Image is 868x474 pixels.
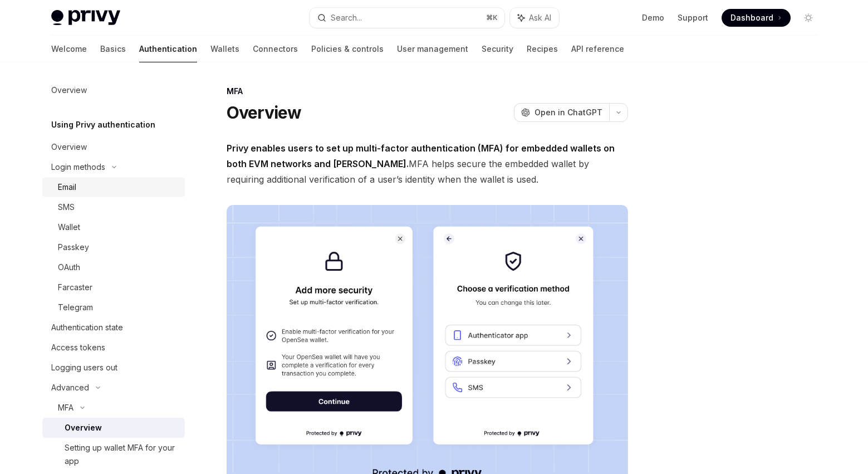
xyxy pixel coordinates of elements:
[310,8,504,28] button: Search...⌘K
[58,301,93,314] div: Telegram
[58,241,89,254] div: Passkey
[51,140,87,154] div: Overview
[100,36,126,62] a: Basics
[482,36,513,62] a: Security
[58,180,76,194] div: Email
[58,201,75,214] div: SMS
[227,143,615,169] strong: Privy enables users to set up multi-factor authentication (MFA) for embedded wallets on both EVM ...
[58,281,92,294] div: Farcaster
[397,36,468,62] a: User management
[210,36,239,62] a: Wallets
[42,137,185,157] a: Overview
[514,103,609,122] button: Open in ChatGPT
[65,441,178,468] div: Setting up wallet MFA for your app
[42,237,185,257] a: Passkey
[51,36,87,62] a: Welcome
[51,381,89,394] div: Advanced
[311,36,384,62] a: Policies & controls
[42,438,185,471] a: Setting up wallet MFA for your app
[227,140,628,187] span: MFA helps secure the embedded wallet by requiring additional verification of a user’s identity wh...
[42,257,185,277] a: OAuth
[58,221,80,234] div: Wallet
[139,36,197,62] a: Authentication
[42,338,185,358] a: Access tokens
[51,118,155,131] h5: Using Privy authentication
[42,358,185,378] a: Logging users out
[534,107,602,118] span: Open in ChatGPT
[722,9,791,27] a: Dashboard
[42,277,185,297] a: Farcaster
[51,321,123,334] div: Authentication state
[42,317,185,338] a: Authentication state
[51,160,105,174] div: Login methods
[800,9,817,27] button: Toggle dark mode
[42,297,185,317] a: Telegram
[527,36,558,62] a: Recipes
[227,102,302,123] h1: Overview
[42,418,185,438] a: Overview
[331,11,362,25] div: Search...
[42,177,185,197] a: Email
[730,12,773,23] span: Dashboard
[42,217,185,237] a: Wallet
[58,261,80,274] div: OAuth
[510,8,559,28] button: Ask AI
[42,197,185,217] a: SMS
[678,12,708,23] a: Support
[529,12,551,23] span: Ask AI
[51,10,120,26] img: light logo
[571,36,624,62] a: API reference
[58,401,73,414] div: MFA
[65,421,102,434] div: Overview
[642,12,664,23] a: Demo
[51,361,117,374] div: Logging users out
[51,84,87,97] div: Overview
[42,80,185,100] a: Overview
[253,36,298,62] a: Connectors
[486,13,498,22] span: ⌘ K
[51,341,105,354] div: Access tokens
[227,86,628,97] div: MFA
